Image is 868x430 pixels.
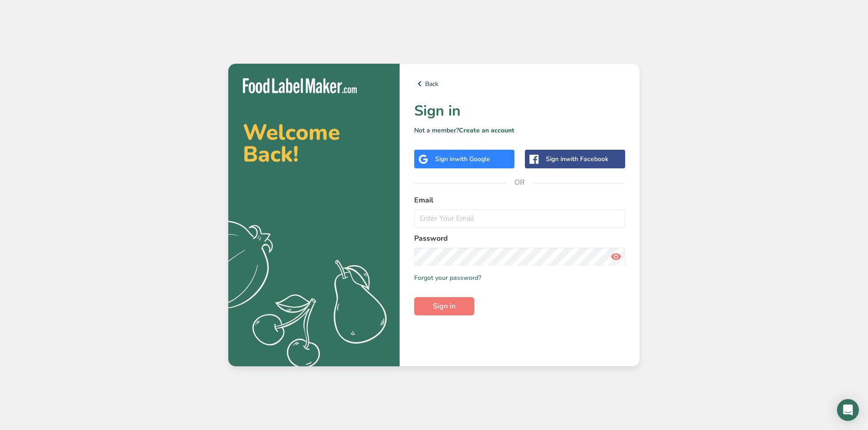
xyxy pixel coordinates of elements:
[506,169,534,196] span: OR
[414,100,625,122] h1: Sign in
[435,154,490,164] div: Sign in
[414,233,625,244] label: Password
[837,399,859,421] div: Open Intercom Messenger
[414,78,625,89] a: Back
[459,126,514,135] a: Create an account
[414,126,625,135] p: Not a member?
[243,78,357,93] img: Food Label Maker
[433,301,456,312] span: Sign in
[414,209,625,228] input: Enter Your Email
[414,195,625,206] label: Email
[414,297,474,315] button: Sign in
[546,154,608,164] div: Sign in
[455,155,490,163] span: with Google
[243,121,385,165] h2: Welcome Back!
[414,273,481,283] a: Forgot your password?
[565,155,608,163] span: with Facebook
